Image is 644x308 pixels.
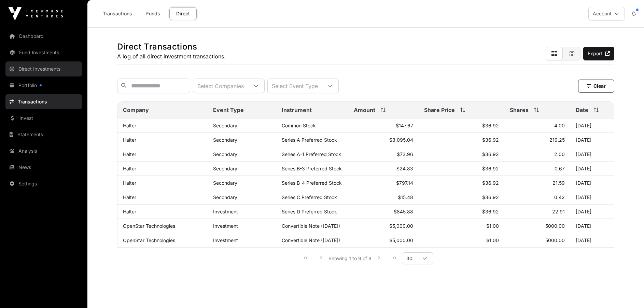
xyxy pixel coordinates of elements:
[402,253,417,264] span: Rows per page
[123,123,136,128] a: Halter
[213,166,237,171] span: Secondary
[419,162,504,176] td: $36.92
[98,7,137,20] a: Transactions
[169,7,197,20] a: Direct
[348,233,419,248] td: $5,000.00
[282,166,342,171] span: Series B-3 Preferred Stock
[610,275,644,308] iframe: Chat Widget
[348,190,419,205] td: $15.48
[504,233,570,248] td: 5000.00
[213,123,237,128] span: Secondary
[570,133,614,147] td: [DATE]
[213,223,238,229] span: Investment
[5,143,82,158] a: Analysis
[5,160,82,175] a: News
[123,137,136,143] a: Halter
[282,194,337,200] span: Series C Preferred Stock
[193,79,248,93] div: Select Companies
[570,147,614,162] td: [DATE]
[123,180,136,186] a: Halter
[504,190,570,205] td: 0.42
[588,7,625,20] button: Account
[117,41,226,52] h1: Direct Transactions
[123,151,136,157] a: Halter
[213,151,237,157] span: Secondary
[139,7,167,20] a: Funds
[123,166,136,171] a: Halter
[578,80,614,93] button: Clear
[328,255,372,261] span: Showing 1 to 9 of 9
[123,223,175,229] a: OpenStar Technologies
[570,176,614,190] td: [DATE]
[282,106,312,114] span: Instrument
[570,219,614,233] td: [DATE]
[570,233,614,248] td: [DATE]
[570,162,614,176] td: [DATE]
[419,147,504,162] td: $36.92
[268,79,322,93] div: Select Event Type
[123,106,149,114] span: Company
[282,151,341,157] span: Series A-1 Preferred Stock
[576,106,588,114] span: Date
[5,78,82,93] a: Portfolio
[282,237,340,243] span: Convertible Note ([DATE])
[419,118,504,133] td: $36.92
[348,176,419,190] td: $797.14
[504,219,570,233] td: 5000.00
[213,209,238,214] span: Investment
[348,219,419,233] td: $5,000.00
[348,162,419,176] td: $24.83
[282,223,340,229] span: Convertible Note ([DATE])
[504,133,570,147] td: 219.25
[5,94,82,109] a: Transactions
[123,237,175,243] a: OpenStar Technologies
[348,133,419,147] td: $8,095.04
[282,209,337,214] span: Series D Preferred Stock
[504,162,570,176] td: 0.67
[213,194,237,200] span: Secondary
[282,123,316,128] span: Common Stock
[5,176,82,191] a: Settings
[213,106,244,114] span: Event Type
[5,29,82,44] a: Dashboard
[348,118,419,133] td: $147.67
[419,219,504,233] td: $1.00
[5,61,82,76] a: Direct Investments
[570,118,614,133] td: [DATE]
[424,106,455,114] span: Share Price
[583,47,614,60] a: Export
[117,52,226,60] p: A log of all direct investment transactions.
[504,147,570,162] td: 2.00
[282,137,337,143] span: Series A Preferred Stock
[213,137,237,143] span: Secondary
[282,180,342,186] span: Series B-4 Preferred Stock
[510,106,529,114] span: Shares
[419,133,504,147] td: $36.92
[504,118,570,133] td: 4.00
[5,111,82,126] a: Invest
[504,176,570,190] td: 21.59
[123,209,136,214] a: Halter
[8,7,63,20] img: Icehouse Ventures Logo
[348,205,419,219] td: $845.88
[354,106,375,114] span: Amount
[213,237,238,243] span: Investment
[419,190,504,205] td: $36.92
[5,127,82,142] a: Statements
[123,194,136,200] a: Halter
[419,176,504,190] td: $36.92
[348,147,419,162] td: $73.96
[570,190,614,205] td: [DATE]
[213,180,237,186] span: Secondary
[419,205,504,219] td: $36.92
[504,205,570,219] td: 22.91
[5,45,82,60] a: Fund Investments
[570,205,614,219] td: [DATE]
[419,233,504,248] td: $1.00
